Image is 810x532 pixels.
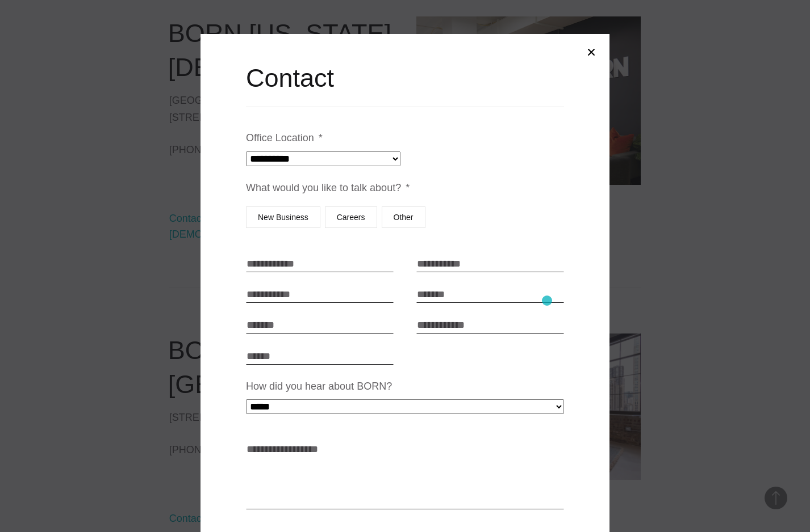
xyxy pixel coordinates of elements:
[246,132,323,145] label: Office Location
[246,206,320,228] label: New Business
[382,206,425,228] label: Other
[246,380,392,393] label: How did you hear about BORN?
[246,61,564,95] h2: Contact
[325,206,377,228] label: Careers
[246,181,410,195] label: What would you like to talk about?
